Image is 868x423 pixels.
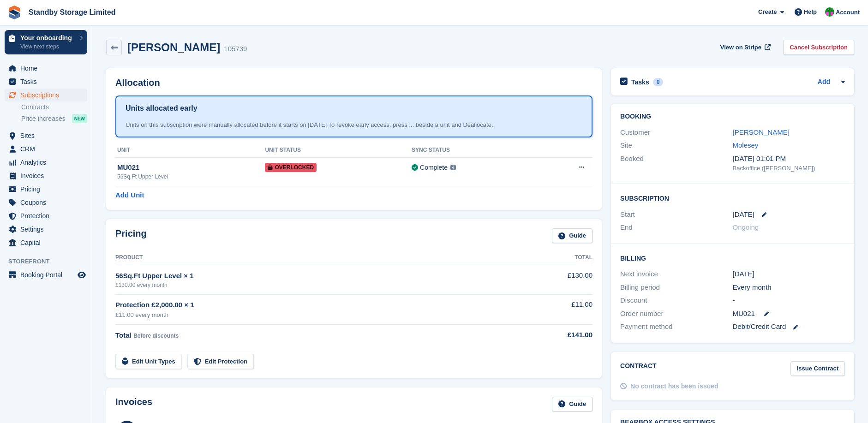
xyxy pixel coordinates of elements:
[552,397,593,412] a: Guide
[21,114,66,123] span: Price increases
[450,165,456,170] img: icon-info-grey-7440780725fd019a000dd9b08b2336e03edf1995a4989e88bcd33f0948082b44.svg
[733,154,845,164] div: [DATE] 01:01 PM
[20,143,76,155] span: CRM
[20,42,75,51] p: View next steps
[836,8,860,17] span: Account
[620,295,732,306] div: Discount
[420,163,448,173] div: Complete
[733,209,754,220] time: 2025-09-26 00:00:00 UTC
[804,7,817,17] span: Help
[5,75,87,88] a: menu
[8,257,92,266] span: Storefront
[5,143,87,155] a: menu
[20,35,75,41] p: Your onboarding
[733,282,845,293] div: Every month
[631,78,649,86] h2: Tasks
[620,253,845,262] h2: Billing
[20,209,76,222] span: Protection
[783,40,854,55] a: Cancel Subscription
[620,127,732,138] div: Customer
[5,268,87,281] a: menu
[5,196,87,209] a: menu
[20,129,76,142] span: Sites
[20,223,76,236] span: Settings
[265,143,412,158] th: Unit Status
[5,129,87,142] a: menu
[20,62,76,75] span: Home
[115,310,520,320] div: £11.00 every month
[552,228,593,244] a: Guide
[758,7,777,17] span: Create
[5,62,87,75] a: menu
[733,141,759,149] a: Molesey
[115,228,147,244] h2: Pricing
[115,281,520,289] div: £130.00 every month
[733,322,845,332] div: Debit/Credit Card
[115,331,132,339] span: Total
[20,169,76,182] span: Invoices
[20,196,76,209] span: Coupons
[720,43,761,52] span: View on Stripe
[5,89,87,101] a: menu
[620,193,845,203] h2: Subscription
[733,295,845,306] div: -
[620,322,732,332] div: Payment method
[117,162,265,173] div: MU021
[133,333,179,339] span: Before discounts
[20,89,76,101] span: Subscriptions
[620,209,732,220] div: Start
[72,114,87,123] div: NEW
[825,7,834,17] img: Michelle Mustoe
[818,77,830,88] a: Add
[265,163,317,172] span: Overlocked
[115,300,520,310] div: Protection £2,000.00 × 1
[5,209,87,222] a: menu
[115,190,144,201] a: Add Unit
[115,143,265,158] th: Unit
[717,40,772,55] a: View on Stripe
[630,381,718,391] div: No contract has been issued
[733,309,755,319] span: MU021
[620,113,845,120] h2: Booking
[653,78,664,86] div: 0
[520,294,593,324] td: £11.00
[5,183,87,196] a: menu
[7,6,21,19] img: stora-icon-8386f47178a22dfd0bd8f6a31ec36ba5ce8667c1dd55bd0f319d3a0aa187defe.svg
[5,156,87,169] a: menu
[5,169,87,182] a: menu
[20,75,76,88] span: Tasks
[21,103,87,112] a: Contracts
[20,268,76,281] span: Booking Portal
[76,269,87,280] a: Preview store
[20,183,76,196] span: Pricing
[224,44,247,54] div: 105739
[5,236,87,249] a: menu
[25,5,119,20] a: Standby Storage Limited
[115,354,182,369] a: Edit Unit Types
[620,309,732,319] div: Order number
[115,77,593,88] h2: Allocation
[620,361,657,376] h2: Contract
[620,154,732,173] div: Booked
[115,250,520,265] th: Product
[620,282,732,293] div: Billing period
[5,223,87,236] a: menu
[620,269,732,280] div: Next invoice
[127,41,220,54] h2: [PERSON_NAME]
[117,173,265,181] div: 56Sq.Ft Upper Level
[20,156,76,169] span: Analytics
[115,271,520,281] div: 56Sq.Ft Upper Level × 1
[520,330,593,340] div: £141.00
[115,397,152,412] h2: Invoices
[620,140,732,151] div: Site
[790,361,845,376] a: Issue Contract
[187,354,254,369] a: Edit Protection
[620,222,732,233] div: End
[5,30,87,54] a: Your onboarding View next steps
[520,250,593,265] th: Total
[126,120,582,130] div: Units on this subscription were manually allocated before it starts on [DATE] To revoke early acc...
[20,236,76,249] span: Capital
[520,265,593,294] td: £130.00
[126,103,198,114] h1: Units allocated early
[21,113,87,124] a: Price increases NEW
